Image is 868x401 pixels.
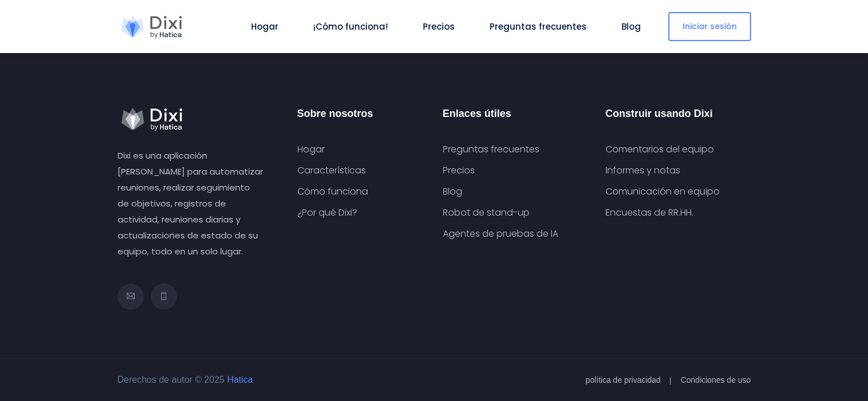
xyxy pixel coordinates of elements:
font: Blog [621,21,641,33]
a: Características [297,165,366,176]
font: Comentarios del equipo [605,143,714,156]
a: Cómo funciona [297,186,368,197]
a: ¿Por qué Dixi? [297,207,357,218]
font: ¿Por qué Dixi? [297,206,357,219]
a: ¡Cómo funciona! [309,20,393,33]
font: Preguntas frecuentes [490,21,587,33]
font: Encuestas de RR.HH. [605,206,693,219]
a: Precios [418,20,459,33]
a: Condiciones de uso [681,375,751,384]
a: Encuestas de RR.HH. [605,207,693,218]
a: Preguntas frecuentes [443,144,539,155]
a: Comunicación en equipo [605,186,720,197]
font: Características [297,164,366,177]
a: Agentes de pruebas de IA [443,228,558,240]
a: Precios [443,165,475,176]
a: Informes y notas [605,165,680,176]
a: Robot de stand-up [443,207,530,218]
font: Preguntas frecuentes [443,143,539,156]
font: Sobre nosotros [297,108,373,119]
font: Construir usando Dixi [605,108,713,119]
font: Hogar [297,143,325,156]
a: Iniciar sesión [668,12,751,41]
font: Precios [443,164,475,177]
font: Enlaces útiles [443,108,511,119]
a: Preguntas frecuentes [485,20,591,33]
font: Cómo funciona [297,185,368,198]
a: Hatica [224,375,253,384]
font: Robot de stand-up [443,206,530,219]
a: política de privacidad [586,375,661,384]
a: Comentarios del equipo [605,144,714,155]
font: Comunicación en equipo [605,185,720,198]
a: Hogar [297,144,325,155]
font: ¡Cómo funciona! [313,21,388,33]
font: Precios [423,21,455,33]
font: Hogar [251,21,278,33]
font: Derechos de autor © 2025 [118,375,225,384]
a: Blog [443,186,462,197]
a: Blog [617,20,645,33]
a: Hogar [247,20,283,33]
font: Dixi es una aplicación [PERSON_NAME] para automatizar reuniones, realizar seguimiento de objetivo... [118,149,263,257]
font: Hatica [227,375,253,384]
font: Informes y notas [605,164,680,177]
font: Agentes de pruebas de IA [443,227,558,240]
font: Iniciar sesión [683,21,737,32]
font: Blog [443,185,462,198]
